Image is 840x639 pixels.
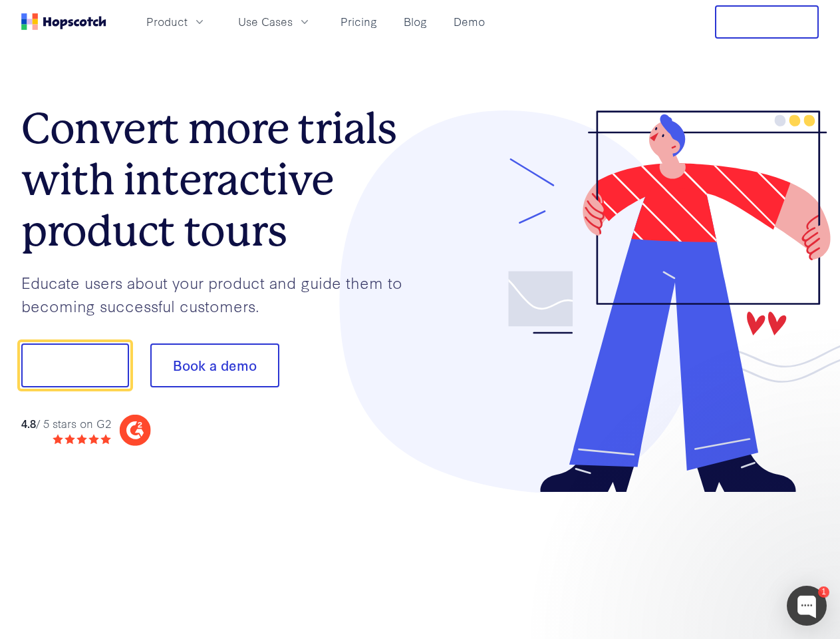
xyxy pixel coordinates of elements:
h1: Convert more trials with interactive product tours [21,103,420,256]
strong: 4.8 [21,415,36,431]
a: Demo [448,11,490,33]
button: Free Trial [715,5,819,39]
div: 1 [818,586,829,598]
button: Book a demo [150,343,279,387]
span: Product [146,13,188,30]
button: Use Cases [230,11,319,33]
span: Use Cases [238,13,293,30]
button: Show me! [21,343,129,387]
div: / 5 stars on G2 [21,415,111,432]
a: Pricing [335,11,382,33]
button: Product [138,11,214,33]
p: Educate users about your product and guide them to becoming successful customers. [21,271,420,317]
a: Blog [398,11,432,33]
a: Home [21,13,106,30]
